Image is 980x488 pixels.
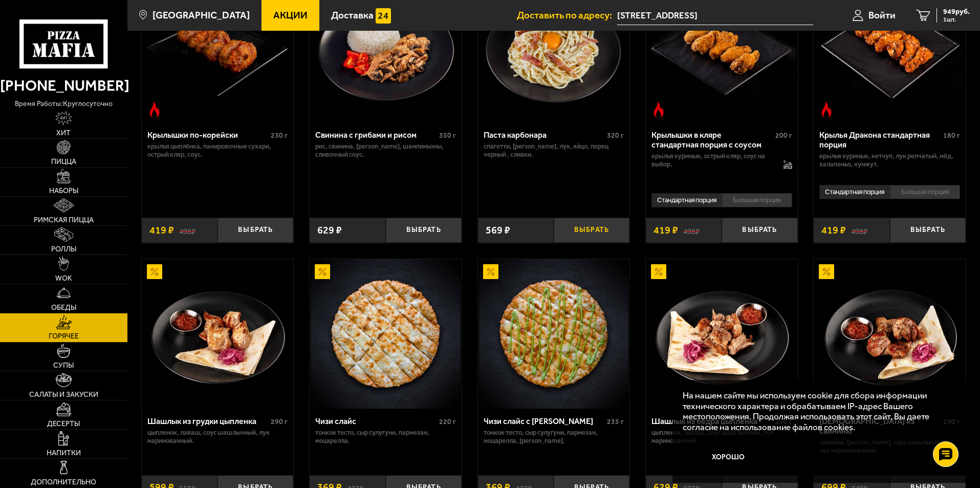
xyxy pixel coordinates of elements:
[819,102,834,117] img: Острое блюдо
[386,218,462,243] button: Выбрать
[315,142,456,159] p: рис, свинина, [PERSON_NAME], шампиньоны, сливочный соус.
[439,417,456,426] span: 220 г
[651,416,773,426] div: Шашлык из бедра цыпленка
[651,102,666,117] img: Острое блюдо
[147,142,288,159] p: крылья цыплёнка, панировочные сухари, острый кляр, соус.
[815,259,965,409] img: Шашлык из свинины
[310,259,462,409] a: АкционныйЧизи слайс
[479,259,628,409] img: Чизи слайс с соусом Ранч
[943,131,960,140] span: 180 г
[484,416,605,426] div: Чизи слайс с [PERSON_NAME]
[890,218,966,243] button: Выбрать
[49,187,78,195] span: Наборы
[484,130,605,140] div: Паста карбонара
[943,16,970,23] span: 1 шт.
[153,10,250,20] span: [GEOGRAPHIC_DATA]
[683,225,700,236] s: 498 ₽
[683,390,950,433] p: На нашем сайте мы используем cookie для сбора информации технического характера и обрабатываем IP...
[51,158,76,165] span: Пицца
[315,429,456,445] p: тонкое тесто, сыр сулугуни, пармезан, моцарелла.
[617,6,813,25] span: Санкт-Петербург, Колпино, Пролетарская улица, 46
[273,10,308,20] span: Акции
[147,429,288,445] p: цыпленок, лаваш, соус шашлычный, лук маринованный.
[331,10,374,20] span: Доставка
[55,275,72,282] span: WOK
[315,264,330,280] img: Акционный
[51,304,76,311] span: Обеды
[311,259,460,409] img: Чизи слайс
[376,8,391,24] img: 15daf4d41897b9f0e9f617042186c801.svg
[56,130,71,137] span: Хит
[654,225,678,236] span: 419 ₽
[889,185,960,199] li: Большая порция
[147,416,269,426] div: Шашлык из грудки цыпленка
[317,225,342,236] span: 629 ₽
[179,225,195,236] s: 498 ₽
[646,259,798,409] a: АкционныйШашлык из бедра цыпленка
[819,152,960,168] p: крылья куриные, кетчуп, лук репчатый, мёд, халапеньо, кунжут.
[775,131,792,140] span: 200 г
[478,259,630,409] a: АкционныйЧизи слайс с соусом Ранч
[484,142,624,159] p: спагетти, [PERSON_NAME], лук, яйцо, перец черный , сливки.
[819,264,834,280] img: Акционный
[814,181,966,210] div: 0
[722,218,797,243] button: Выбрать
[34,217,94,224] span: Римская пицца
[651,152,773,168] p: крылья куриные, острый кляр, соус на выбор.
[483,264,498,280] img: Акционный
[51,246,76,253] span: Роллы
[315,130,437,140] div: Свинина с грибами и рисом
[147,102,162,117] img: Острое блюдо
[607,417,624,426] span: 235 г
[271,417,288,426] span: 290 г
[486,225,510,236] span: 569 ₽
[217,218,293,243] button: Выбрать
[143,259,292,409] img: Шашлык из грудки цыпленка
[554,218,629,243] button: Выбрать
[49,333,79,340] span: Горячее
[517,10,617,20] span: Доставить по адресу:
[142,259,294,409] a: АкционныйШашлык из грудки цыпленка
[647,259,796,409] img: Шашлык из бедра цыпленка
[149,225,174,236] span: 419 ₽
[651,193,722,207] li: Стандартная порция
[651,264,666,280] img: Акционный
[683,442,775,473] button: Хорошо
[722,193,792,207] li: Большая порция
[47,420,80,428] span: Десерты
[943,8,970,15] span: 949 руб.
[819,185,889,199] li: Стандартная порция
[607,131,624,140] span: 320 г
[851,225,867,236] s: 498 ₽
[147,130,269,140] div: Крылышки по-корейски
[29,391,98,398] span: Салаты и закуски
[814,259,966,409] a: АкционныйШашлык из свинины
[271,131,288,140] span: 230 г
[651,130,773,150] div: Крылышки в кляре стандартная порция c соусом
[31,479,96,486] span: Дополнительно
[819,130,941,150] div: Крылья Дракона стандартная порция
[821,225,846,236] span: 419 ₽
[651,429,792,445] p: цыпленок, лаваш, соус шашлычный, лук маринованный.
[439,131,456,140] span: 350 г
[315,416,437,426] div: Чизи слайс
[147,264,162,280] img: Акционный
[484,429,624,445] p: тонкое тесто, сыр сулугуни, пармезан, моцарелла, [PERSON_NAME].
[53,362,74,369] span: Супы
[617,6,813,25] input: Ваш адрес доставки
[868,10,896,20] span: Войти
[47,450,81,457] span: Напитки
